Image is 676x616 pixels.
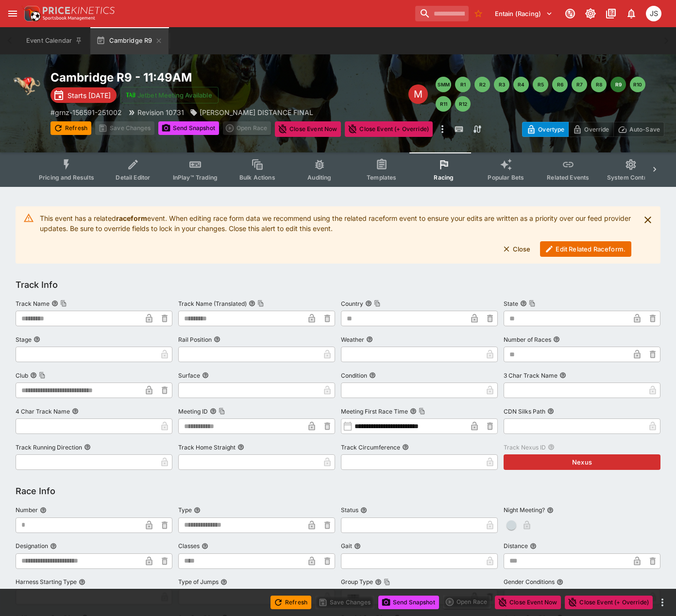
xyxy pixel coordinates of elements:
[173,174,218,181] span: InPlay™ Trading
[341,506,358,514] p: Status
[72,408,79,415] button: 4 Char Track Name
[643,3,664,24] button: John Seaton
[419,408,425,415] button: Copy To Clipboard
[530,543,537,549] button: Distance
[16,300,50,308] p: Track Name
[220,579,227,585] button: Type of Jumps
[341,335,364,344] p: Weather
[489,6,558,21] button: Select Tenant
[40,209,631,261] div: This event has a related event. When editing race form data we recommend using the related racefo...
[239,174,275,181] span: Bulk Actions
[345,121,433,137] button: Close Event (+ Override)
[79,579,85,585] button: Harness Starting Type
[16,485,55,497] h5: Race Info
[178,407,208,416] p: Meeting ID
[547,507,554,514] button: Night Meeting?
[126,90,135,100] img: jetbet-logo.svg
[257,300,264,307] button: Copy To Clipboard
[504,371,558,380] p: 3 Char Track Name
[214,336,220,343] button: Rail Position
[602,5,620,22] button: Documentation
[533,77,548,92] button: R5
[137,107,184,117] p: Revision 10731
[21,4,41,23] img: PriceKinetics Logo
[354,543,361,549] button: Gait
[68,90,111,100] p: Starts [DATE]
[529,300,536,307] button: Copy To Clipboard
[190,107,313,117] div: SHANDELL DISTANCE FINAL
[341,542,352,550] p: Gait
[39,372,46,379] button: Copy To Clipboard
[16,335,32,344] p: Stage
[178,443,236,451] p: Track Home Straight
[504,578,555,586] p: Gender Conditions
[116,214,147,222] strong: raceform
[178,335,212,344] p: Rail Position
[16,279,58,290] h5: Track Info
[178,371,200,380] p: Surface
[202,543,208,549] button: Classes
[497,241,537,257] button: Close
[51,300,58,307] button: Track NameCopy To Clipboard
[504,335,551,344] p: Number of Races
[275,121,341,137] button: Close Event Now
[522,122,569,137] button: Overtype
[210,408,217,415] button: Meeting IDCopy To Clipboard
[202,372,209,379] button: Surface
[378,596,439,609] button: Send Snapshot
[504,506,545,514] p: Night Meeting?
[522,122,664,137] div: Start From
[367,174,396,181] span: Templates
[84,444,91,450] button: Track Running Direction
[538,124,564,134] p: Overtype
[629,124,660,134] p: Auto-Save
[51,70,408,85] h2: Copy To Clipboard
[366,336,373,343] button: Weather
[639,211,657,229] button: close
[16,371,28,380] p: Club
[402,444,409,450] button: Track Circumference
[504,407,545,416] p: CDN Silks Path
[520,300,527,307] button: StateCopy To Clipboard
[436,96,451,112] button: R11
[559,372,566,379] button: 3 Char Track Name
[547,408,554,415] button: CDN Silks Path
[43,7,115,14] img: PriceKinetics
[572,77,587,92] button: R7
[50,543,57,549] button: Designation
[504,542,528,550] p: Distance
[607,174,655,181] span: System Controls
[16,578,77,586] p: Harness Starting Type
[158,121,219,135] button: Send Snapshot
[51,121,91,135] button: Refresh
[360,507,367,514] button: Status
[178,542,200,550] p: Classes
[51,107,122,117] p: Copy To Clipboard
[270,596,311,609] button: Refresh
[495,596,561,609] button: Close Event Now
[591,77,607,92] button: R8
[34,336,40,343] button: Stage
[623,5,640,22] button: Notifications
[20,27,88,54] button: Event Calendar
[200,107,313,117] p: [PERSON_NAME] DISTANCE FINAL
[307,174,331,181] span: Auditing
[341,300,363,308] p: Country
[657,597,668,608] button: more
[178,578,219,586] p: Type of Jumps
[341,371,367,380] p: Condition
[384,579,390,585] button: Copy To Clipboard
[455,96,471,112] button: R12
[374,300,381,307] button: Copy To Clipboard
[504,300,518,308] p: State
[365,300,372,307] button: CountryCopy To Clipboard
[249,300,255,307] button: Track Name (Translated)Copy To Clipboard
[540,241,631,257] button: Edit Related Raceform.
[613,122,664,137] button: Auto-Save
[474,77,490,92] button: R2
[219,408,225,415] button: Copy To Clipboard
[223,121,271,135] div: split button
[16,506,38,514] p: Number
[455,77,471,92] button: R1
[561,5,579,22] button: Connected to PK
